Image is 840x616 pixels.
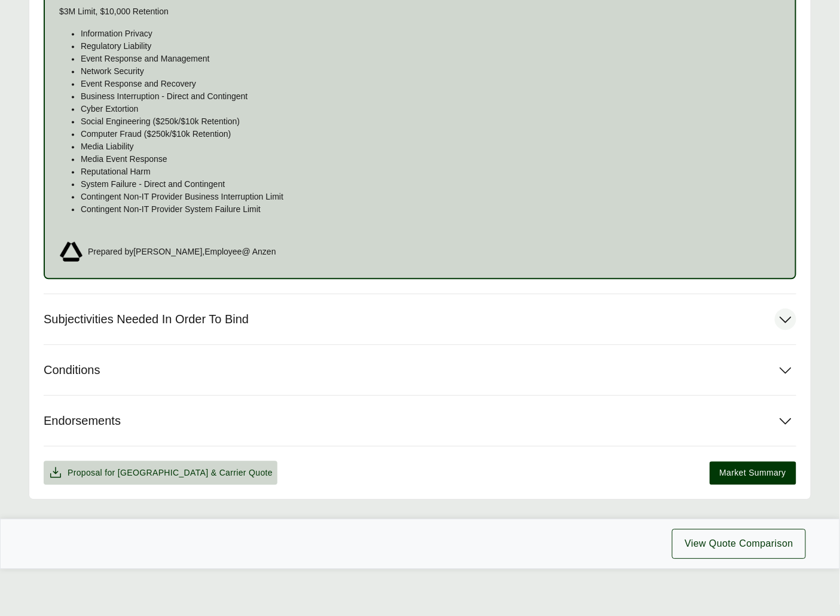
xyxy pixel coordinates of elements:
p: Media Liability [81,140,781,153]
span: Prepared by [PERSON_NAME] , Employee @ Anzen [88,246,276,258]
p: Information Privacy [81,27,781,40]
span: Endorsements [44,413,121,428]
p: Social Engineering ($250k/$10k Retention) [81,115,781,128]
span: View Quote Comparison [685,537,793,551]
span: Subjectivities Needed In Order To Bind [44,312,249,327]
p: Reputational Harm [81,166,781,178]
span: & Carrier Quote [211,468,273,477]
button: View Quote Comparison [672,529,806,559]
p: $3M Limit, $10,000 Retention [59,5,781,18]
p: Regulatory Liability [81,40,781,53]
p: Network Security [81,65,781,78]
button: Conditions [44,345,796,395]
p: Computer Fraud ($250k/$10k Retention) [81,128,781,140]
p: Contingent Non-IT Provider Business Interruption Limit [81,191,781,203]
span: Conditions [44,363,100,378]
span: [GEOGRAPHIC_DATA] [118,468,209,477]
p: Event Response and Recovery [81,78,781,90]
p: Event Response and Management [81,53,781,65]
p: Business Interruption - Direct and Contingent [81,90,781,103]
span: Market Summary [720,467,786,479]
button: Proposal for [GEOGRAPHIC_DATA] & Carrier Quote [44,461,277,485]
p: Cyber Extortion [81,103,781,115]
p: Contingent Non-IT Provider System Failure Limit [81,203,781,216]
span: Proposal for [68,467,273,479]
p: Media Event Response [81,153,781,166]
button: Market Summary [710,461,796,485]
button: Subjectivities Needed In Order To Bind [44,294,796,344]
p: System Failure - Direct and Contingent [81,178,781,191]
button: Endorsements [44,396,796,446]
